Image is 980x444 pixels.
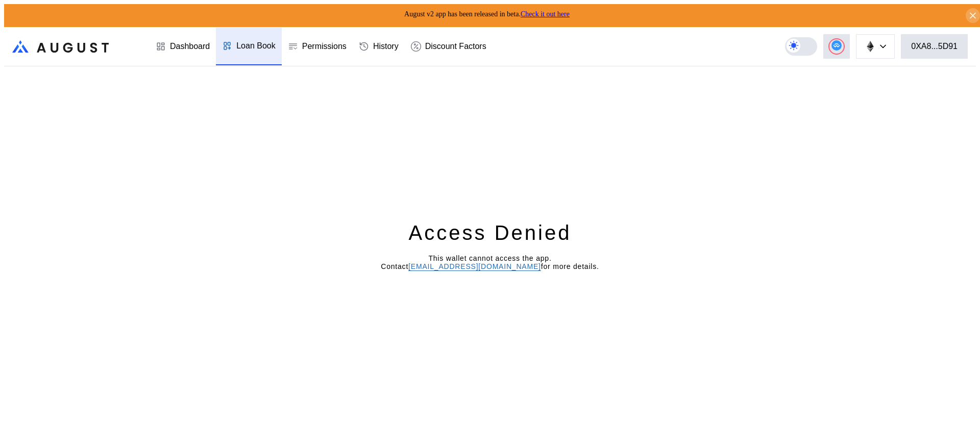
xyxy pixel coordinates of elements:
a: Check it out here [521,10,570,18]
div: Dashboard [170,42,210,51]
a: Permissions [282,28,353,65]
div: Discount Factors [425,42,486,51]
a: Loan Book [216,28,282,65]
img: chain logo [865,41,876,52]
span: This wallet cannot access the app. Contact for more details. [381,254,599,270]
span: August v2 app has been released in beta. [404,10,570,18]
div: Loan Book [236,41,276,51]
div: Permissions [302,42,347,51]
a: Dashboard [150,28,216,65]
a: [EMAIL_ADDRESS][DOMAIN_NAME] [408,262,541,271]
a: Discount Factors [405,28,493,65]
a: History [353,28,405,65]
div: 0XA8...5D91 [911,42,958,51]
button: 0XA8...5D91 [901,34,968,59]
div: Access Denied [409,219,572,246]
button: chain logo [856,34,895,59]
div: History [373,42,399,51]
